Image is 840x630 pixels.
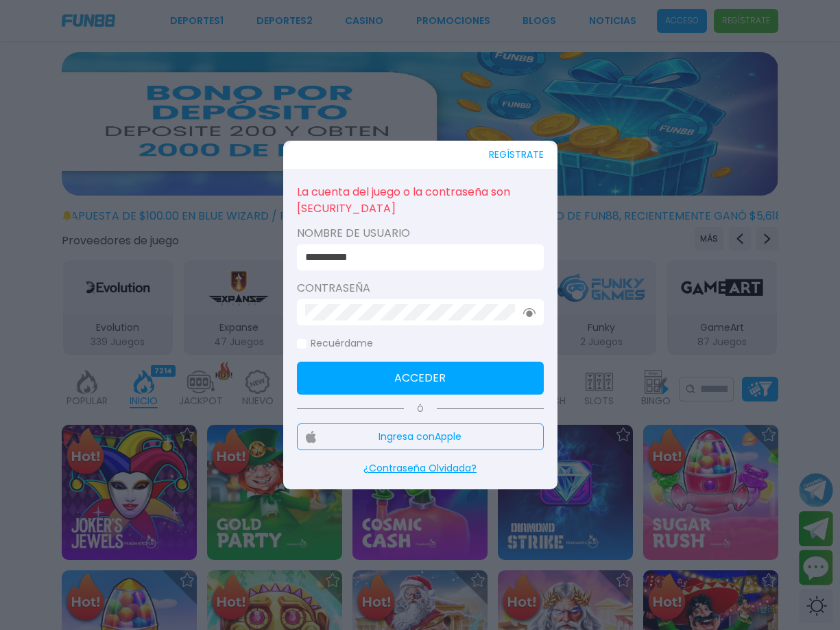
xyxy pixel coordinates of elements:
p: La cuenta del juego o la contraseña son [SECURITY_DATA] [297,183,544,218]
button: Ingresa conApple [297,423,544,450]
p: ¿Contraseña Olvidada? [297,461,544,476]
label: Contraseña [297,280,544,296]
button: Acceder [297,362,544,395]
label: Nombre de usuario [297,225,544,242]
label: Recuérdame [297,336,373,351]
p: Ó [297,403,544,415]
button: REGÍSTRATE [489,141,544,169]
